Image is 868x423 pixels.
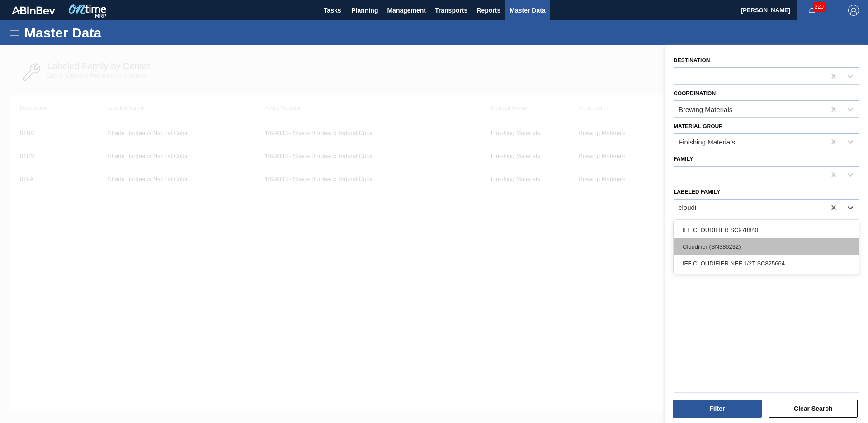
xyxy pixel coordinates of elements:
[813,2,826,12] span: 220
[674,156,693,162] label: Family
[679,105,732,113] div: Brewing Materials
[387,5,426,16] span: Management
[674,255,859,272] div: IFF CLOUDIFIER NEF 1/2T SC825664
[12,6,55,14] img: TNhmsLtSVTkK8tSr43FrP2fwEKptu5GPRR3wAAAABJRU5ErkJggg==
[679,138,735,146] div: Finishing Materials
[673,400,762,418] button: Filter
[476,5,500,16] span: Reports
[674,238,859,255] div: Cloudifier (SN386232)
[24,28,185,38] h1: Master Data
[674,90,716,97] label: Coordination
[351,5,378,16] span: Planning
[509,5,545,16] span: Master Data
[674,57,710,64] label: Destination
[797,4,826,17] button: Notifications
[769,400,858,418] button: Clear Search
[848,5,859,16] img: Logout
[322,5,342,16] span: Tasks
[674,123,722,130] label: Material Group
[674,189,720,195] label: Labeled Family
[435,5,467,16] span: Transports
[674,222,859,238] div: IFF CLOUDIFIER SC978840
